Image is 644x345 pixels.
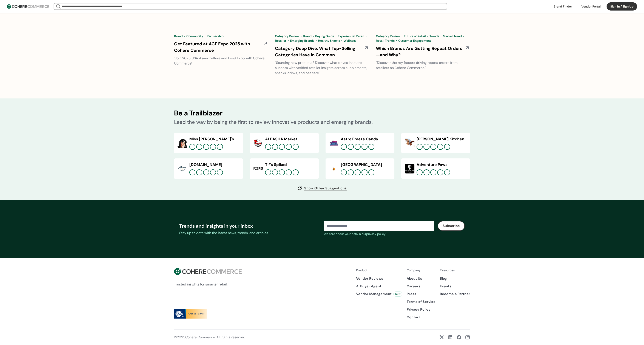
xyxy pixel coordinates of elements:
a: Become a Partner [440,291,470,297]
p: Trusted insights for smarter retail. [174,282,242,287]
p: Product [356,268,402,273]
div: [PERSON_NAME] Kitchen [417,136,467,142]
div: [DOMAIN_NAME] [189,162,239,168]
span: . [386,232,386,236]
p: Resources [440,268,470,273]
div: Miss [PERSON_NAME]'s Mix [189,136,239,142]
a: Show Other Suggestions [304,186,347,191]
a: AI Buyer Agent [356,284,402,289]
p: Privacy Policy [407,307,436,312]
div: Trends and insights in your inbox [179,222,320,230]
div: Astro Freeze Candy [341,136,391,142]
div: Adventure Paws [417,162,467,168]
p: © 2025 Cohere Commerce. All rights reserved [174,335,245,340]
p: Company [407,268,436,273]
div: Tif's Spiked [265,162,315,168]
div: [GEOGRAPHIC_DATA] [341,162,391,168]
p: Terms of Service [407,299,436,304]
div: ALBASHA Market [265,136,315,142]
a: Vendor ManagementNew [356,291,402,297]
a: About Us [407,276,436,281]
img: Cohere Logo [174,268,242,275]
a: Events [440,284,470,289]
a: Blog [440,276,470,281]
span: Vendor Management [356,291,392,297]
a: Contact [407,315,436,320]
button: Sign In / Sign Up [607,2,637,11]
a: Press [407,291,436,297]
a: Careers [407,284,436,289]
img: Cohere Logo [7,4,49,9]
span: We care about your data in our [324,232,366,236]
button: Subscribe [438,221,465,231]
div: Stay up to date with the latest news, trends, and articles. [179,230,320,236]
h2: Be a Trailblazer [174,108,470,118]
a: privacy policy [366,232,386,236]
div: Lead the way by being the first to review innovative products and emerging brands. [174,118,470,126]
a: Vendor Reviews [356,276,402,281]
div: New [393,291,402,297]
